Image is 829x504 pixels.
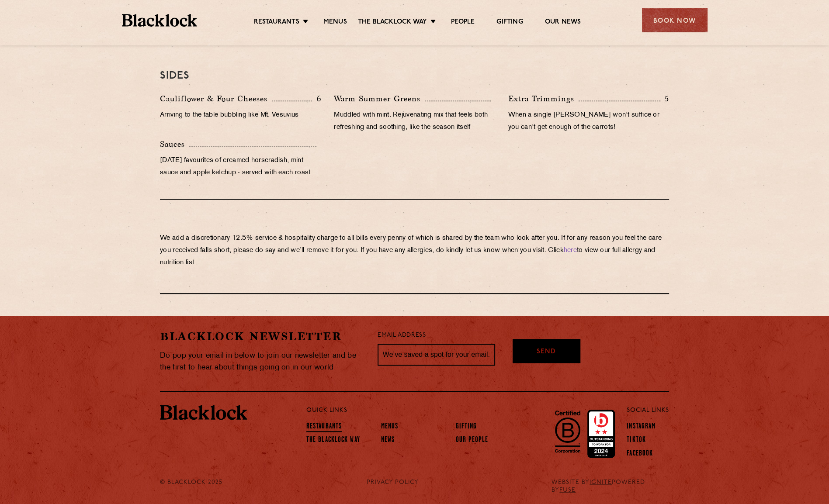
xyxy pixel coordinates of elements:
[537,347,556,357] span: Send
[627,449,653,459] a: Facebook
[627,436,646,445] a: TikTok
[378,331,426,341] label: Email Address
[122,14,198,27] img: BL_Textured_Logo-footer-cropped.svg
[160,155,321,179] p: [DATE] favourites of creamed horseradish, mint sauce and apple ketchup - served with each roast.
[545,479,676,494] div: WEBSITE BY POWERED BY
[559,487,576,494] a: FUSE
[590,479,612,486] a: IGNITE
[312,93,321,104] p: 6
[381,436,395,445] a: News
[627,422,656,432] a: Instagram
[160,405,247,420] img: BL_Textured_Logo-footer-cropped.svg
[160,232,669,269] p: We add a discretionary 12.5% service & hospitality charge to all bills every penny of which is sh...
[160,93,272,105] p: Cauliflower & Four Cheeses
[496,18,523,28] a: Gifting
[153,479,240,494] div: © Blacklock 2025
[160,350,364,373] p: Do pop your email in below to join our newsletter and be the first to hear about things going on ...
[627,405,669,416] p: Social Links
[334,109,495,134] p: Muddled with mint. Rejuvenating mix that feels both refreshing and soothing, like the season itself
[455,422,477,432] a: Gifting
[323,18,347,28] a: Menus
[550,405,586,458] img: B-Corp-Logo-Black-RGB.svg
[306,422,342,432] a: Restaurants
[160,138,189,150] p: Sauces
[455,436,488,445] a: Our People
[378,344,495,366] input: We’ve saved a spot for your email...
[508,93,579,105] p: Extra Trimmings
[508,109,669,134] p: When a single [PERSON_NAME] won't suffice or you can't get enough of the carrots!
[660,93,669,104] p: 5
[564,247,577,254] a: here
[160,70,669,82] h3: SIDES
[358,18,427,28] a: The Blacklock Way
[451,18,475,28] a: People
[381,422,399,432] a: Menus
[367,479,419,487] a: PRIVACY POLICY
[254,18,299,28] a: Restaurants
[545,18,581,28] a: Our News
[587,410,615,458] img: Accred_2023_2star.png
[306,436,360,445] a: The Blacklock Way
[334,93,425,105] p: Warm Summer Greens
[642,8,708,32] div: Book Now
[160,109,321,121] p: Arriving to the table bubbling like Mt. Vesuvius
[306,405,598,416] p: Quick Links
[160,329,364,344] h2: Blacklock Newsletter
